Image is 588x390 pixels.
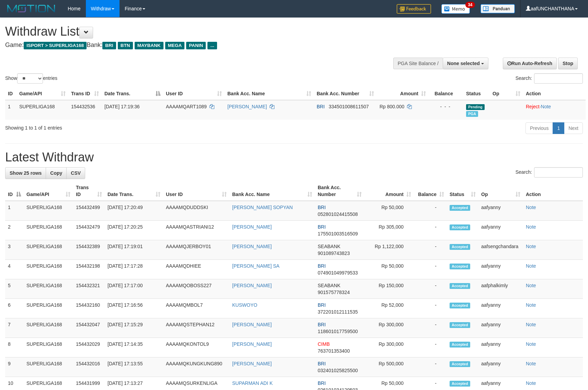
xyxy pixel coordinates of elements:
td: aafyanny [478,221,523,240]
span: Rp 800.000 [380,104,404,109]
th: Trans ID: activate to sort column ascending [68,87,102,100]
th: Bank Acc. Number: activate to sort column ascending [315,181,364,201]
a: CSV [66,167,85,179]
span: BRI [318,380,326,386]
span: Copy 052801024415508 to clipboard [318,211,358,217]
a: SUPARMAN ADI K [232,380,273,386]
td: Rp 50,000 [364,260,414,279]
a: [PERSON_NAME] [232,322,272,327]
td: - [414,201,447,221]
a: Note [526,322,536,327]
td: aafyanny [478,201,523,221]
td: Rp 500,000 [364,357,414,377]
span: CIMB [318,341,330,347]
h4: Game: Bank: [5,42,385,49]
td: aafyanny [478,357,523,377]
td: Rp 1,122,000 [364,240,414,260]
th: Op: activate to sort column ascending [478,181,523,201]
td: [DATE] 17:19:01 [105,240,163,260]
a: [PERSON_NAME] [232,224,272,230]
span: Show 25 rows [10,170,42,176]
th: Game/API: activate to sort column ascending [24,181,73,201]
a: Reject [526,104,540,109]
td: SUPERLIGA168 [24,201,73,221]
button: None selected [443,58,488,69]
span: MAYBANK [135,42,163,49]
span: BRI [102,42,116,49]
td: · [523,100,586,120]
td: 2 [5,221,24,240]
th: Game/API: activate to sort column ascending [16,87,68,100]
th: Action [523,87,586,100]
span: ... [207,42,217,49]
td: 154432160 [73,299,105,318]
td: AAAAMQDHIEE [163,260,229,279]
td: - [414,240,447,260]
td: - [414,260,447,279]
span: BRI [318,205,326,210]
span: Copy 074901049979533 to clipboard [318,270,358,276]
td: 7 [5,318,24,338]
span: Copy [50,170,62,176]
img: Feedback.jpg [397,4,431,14]
th: Bank Acc. Name: activate to sort column ascending [225,87,314,100]
td: [DATE] 17:15:29 [105,318,163,338]
div: - - - [431,103,461,110]
span: Accepted [450,342,470,348]
a: Show 25 rows [5,167,46,179]
a: Copy [46,167,67,179]
a: Note [541,104,551,109]
td: 9 [5,357,24,377]
td: - [414,221,447,240]
td: AAAAMQJERBOY01 [163,240,229,260]
span: PANIN [186,42,206,49]
td: Rp 150,000 [364,279,414,299]
td: 154432198 [73,260,105,279]
td: 154432047 [73,318,105,338]
th: Bank Acc. Name: activate to sort column ascending [229,181,315,201]
td: [DATE] 17:13:55 [105,357,163,377]
td: SUPERLIGA168 [24,221,73,240]
h1: Withdraw List [5,25,385,38]
h1: Latest Withdraw [5,150,583,164]
td: 4 [5,260,24,279]
span: ISPORT > SUPERLIGA168 [24,42,87,49]
span: Copy 763701353400 to clipboard [318,348,350,354]
a: Note [526,283,536,288]
span: Copy 901575778324 to clipboard [318,290,350,295]
th: Bank Acc. Number: activate to sort column ascending [314,87,377,100]
span: Accepted [450,303,470,308]
td: SUPERLIGA168 [24,260,73,279]
span: BRI [318,302,326,308]
th: ID: activate to sort column descending [5,181,24,201]
td: - [414,279,447,299]
td: Rp 300,000 [364,318,414,338]
td: aafyanny [478,338,523,357]
span: Accepted [450,205,470,211]
label: Show entries [5,73,57,84]
td: AAAAMQKUNGKUNG890 [163,357,229,377]
td: - [414,299,447,318]
td: SUPERLIGA168 [24,338,73,357]
a: [PERSON_NAME] [232,244,272,249]
a: 1 [553,122,564,134]
select: Showentries [17,73,43,84]
td: SUPERLIGA168 [24,240,73,260]
th: Date Trans.: activate to sort column ascending [105,181,163,201]
td: - [414,318,447,338]
th: User ID: activate to sort column ascending [163,181,229,201]
span: BTN [118,42,133,49]
td: aafyanny [478,318,523,338]
td: [DATE] 17:20:49 [105,201,163,221]
th: Op: activate to sort column ascending [490,87,523,100]
td: 154432016 [73,357,105,377]
th: Amount: activate to sort column ascending [377,87,429,100]
a: KUSWOYO [232,302,257,308]
td: aafyanny [478,299,523,318]
td: AAAAMQASTRIANI12 [163,221,229,240]
label: Search: [516,73,583,84]
span: Marked by aafsengchandara [466,111,478,117]
th: Action [523,181,583,201]
a: Previous [525,122,553,134]
td: - [414,338,447,357]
